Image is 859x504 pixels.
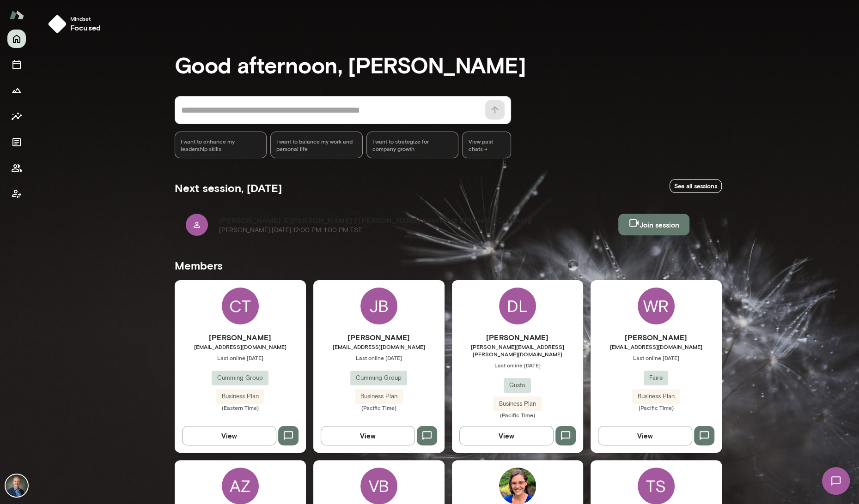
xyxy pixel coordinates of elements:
button: Client app [7,185,26,203]
button: Sessions [7,55,26,74]
span: View past chats -> [462,132,511,158]
span: [EMAIL_ADDRESS][DOMAIN_NAME] [313,343,445,350]
h3: Good afternoon, [PERSON_NAME] [175,52,722,78]
span: Last online [DATE] [175,354,306,361]
button: View [321,426,415,445]
span: Faire [644,373,668,383]
button: View [182,426,276,445]
button: View [598,426,692,445]
span: Cumming Group [212,373,268,383]
button: Mindsetfocused [44,11,108,37]
h5: Next session, [DATE] [175,180,282,195]
a: See all sessions [670,179,722,193]
span: Last online [DATE] [591,354,722,361]
button: View [459,426,554,445]
button: Members [7,159,26,177]
button: Documents [7,133,26,151]
span: [PERSON_NAME][EMAIL_ADDRESS][PERSON_NAME][DOMAIN_NAME] [452,343,583,358]
div: I want to balance my work and personal life [270,132,363,158]
span: [EMAIL_ADDRESS][DOMAIN_NAME] [591,343,722,350]
h6: focused [70,22,101,33]
h6: [PERSON_NAME] [591,332,722,343]
div: DL [499,288,536,324]
span: (Eastern Time) [175,404,306,411]
div: I want to strategize for company growth [366,132,459,158]
button: Growth Plan [7,81,26,100]
img: Michael Alden [6,474,28,497]
button: Insights [7,107,26,126]
span: (Pacific Time) [452,411,583,419]
span: (Pacific Time) [591,404,722,411]
p: [PERSON_NAME] · [DATE] · 12:00 PM-1:00 PM EST [219,226,362,235]
span: [EMAIL_ADDRESS][DOMAIN_NAME] [175,343,306,350]
button: Home [7,30,26,48]
span: Cumming Group [350,373,407,383]
h6: [PERSON_NAME] [175,332,306,343]
span: Business Plan [493,399,542,408]
span: Last online [DATE] [452,361,583,369]
span: Last online [DATE] [313,354,445,361]
span: I want to balance my work and personal life [276,138,357,152]
h6: [PERSON_NAME] [313,332,445,343]
span: Gusto [504,381,531,390]
span: (Pacific Time) [313,404,445,411]
h5: Members [175,258,722,273]
div: CT [222,288,259,324]
h6: [PERSON_NAME] & [PERSON_NAME] | [PERSON_NAME] Executive Bi-Weekly Coaching [219,215,618,226]
span: I want to strategize for company growth [372,138,453,152]
img: Mento [9,6,24,24]
span: Business Plan [355,392,403,401]
div: JB [360,288,397,324]
span: I want to enhance my leadership skills [181,138,261,152]
button: Join session [618,214,689,235]
span: Business Plan [216,392,264,401]
div: I want to enhance my leadership skills [175,132,267,158]
div: WR [638,288,675,324]
span: Business Plan [632,392,680,401]
span: Mindset [70,15,101,22]
h6: [PERSON_NAME] [452,332,583,343]
img: mindset [48,15,67,33]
